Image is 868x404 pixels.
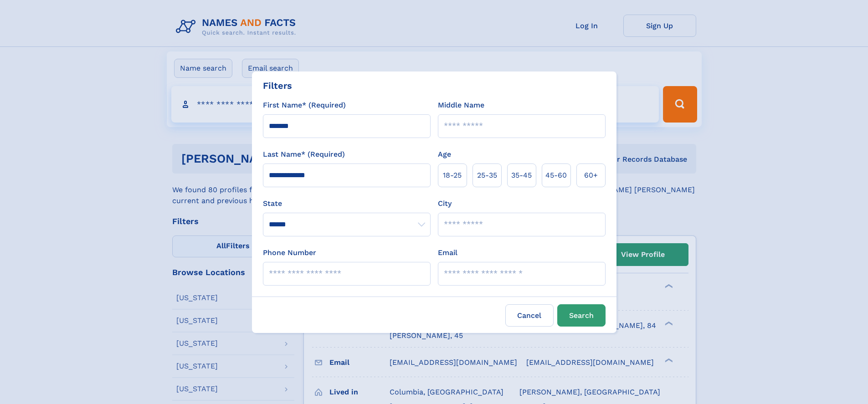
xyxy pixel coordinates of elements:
[263,198,431,209] label: State
[505,304,554,327] label: Cancel
[438,149,451,160] label: Age
[438,100,484,111] label: Middle Name
[263,100,346,111] label: First Name* (Required)
[438,247,457,258] label: Email
[557,304,606,327] button: Search
[584,170,598,181] span: 60+
[545,170,567,181] span: 45‑60
[443,170,462,181] span: 18‑25
[263,247,316,258] label: Phone Number
[477,170,497,181] span: 25‑35
[438,198,452,209] label: City
[263,79,292,92] div: Filters
[511,170,532,181] span: 35‑45
[263,149,345,160] label: Last Name* (Required)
